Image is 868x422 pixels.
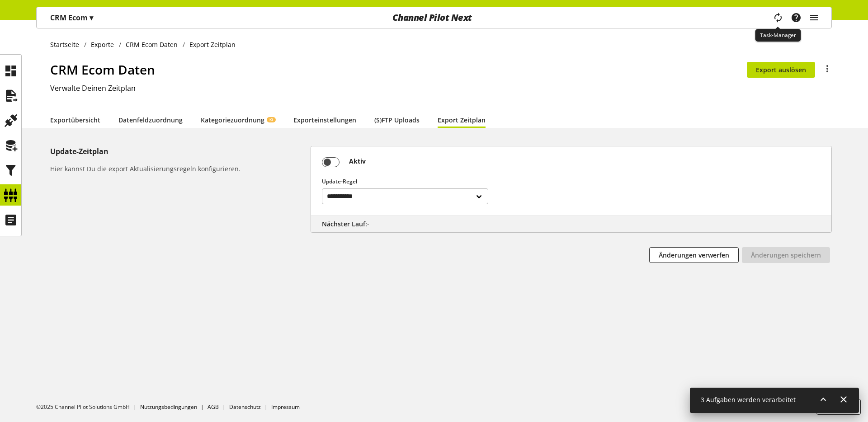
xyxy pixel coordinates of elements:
a: Datenschutz [229,403,261,411]
a: Exportübersicht [50,115,100,125]
a: Nutzungsbedingungen [140,403,197,411]
h1: CRM Ecom Daten [50,60,747,79]
span: KI [269,117,273,122]
span: Änderungen speichern [751,250,821,260]
a: (S)FTP Uploads [374,115,420,125]
span: Nächster Lauf: [322,220,367,228]
li: ©2025 Channel Pilot Solutions GmbH [36,403,140,411]
span: Exporte [91,40,114,49]
a: Exporte [86,40,119,49]
a: Export Zeitplan [438,115,486,125]
a: KategoriezuordnungKI [201,115,275,125]
span: Startseite [50,40,79,49]
span: 3 Aufgaben werden verarbeitet [701,395,796,404]
div: Task-Manager [755,29,801,42]
button: Export auslösen [747,62,815,78]
h2: Verwalte Deinen Zeitplan [50,83,832,94]
a: AGB [208,403,219,411]
h6: Hier kannst Du die export Aktualisierungsregeln konfigurieren. [50,164,307,173]
span: Änderungen verwerfen [659,250,729,260]
span: - [367,220,369,228]
h5: Update-Zeitplan [50,146,307,157]
button: Änderungen verwerfen [649,247,739,263]
span: Export auslösen [756,65,806,75]
nav: main navigation [36,7,832,28]
button: Änderungen speichern [742,247,830,263]
a: Impressum [271,403,300,411]
span: Update-Regel [322,178,357,185]
span: ▾ [90,13,93,23]
a: Exporteinstellungen [293,115,356,125]
p: CRM Ecom [50,12,93,23]
p: Aktiv [349,156,821,166]
a: Startseite [50,40,84,49]
a: Datenfeldzuordnung [118,115,183,125]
